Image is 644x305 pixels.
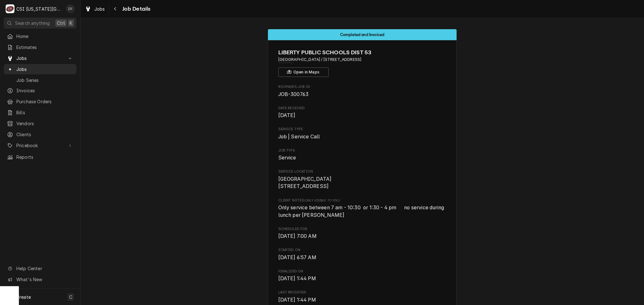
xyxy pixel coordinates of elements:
[278,91,447,98] span: Roopairs Job ID
[16,98,73,105] span: Purchase Orders
[16,294,31,300] span: Create
[278,106,447,111] span: Date Received
[278,106,447,119] div: Date Received
[278,198,447,203] span: Client Notes
[278,269,447,274] span: Finalized On
[278,134,320,140] span: Job | Service Call
[16,77,73,83] span: Job Series
[16,154,73,160] span: Reports
[278,204,447,219] span: [object Object]
[4,85,76,96] a: Invoices
[16,120,73,127] span: Vendors
[278,112,296,118] span: [DATE]
[278,254,447,261] span: Started On
[278,84,447,98] div: Roopairs Job ID
[278,205,446,218] span: Only service between 7 am - 10:30 or 1:30 - 4 pm no service during lunch per [PERSON_NAME]
[278,84,447,89] span: Roopairs Job ID
[278,275,447,282] span: Finalized On
[278,297,316,303] span: [DATE] 1:44 PM
[278,169,447,190] div: Service Location
[278,227,447,232] span: Scheduled For
[94,6,105,12] span: Jobs
[278,57,447,62] span: Address
[4,107,76,118] a: Bills
[4,129,76,140] a: Clients
[278,176,332,190] span: [GEOGRAPHIC_DATA] [STREET_ADDRESS]
[278,233,447,240] span: Scheduled For
[15,20,50,26] span: Search anything
[278,112,447,119] span: Date Received
[4,42,76,52] a: Estimates
[16,33,73,40] span: Home
[4,140,76,151] a: Go to Pricebook
[4,75,76,85] a: Job Series
[4,53,76,63] a: Go to Jobs
[16,87,73,94] span: Invoices
[278,175,447,190] span: Service Location
[278,133,447,141] span: Service Type
[278,290,447,295] span: Last Modified
[66,4,75,13] div: DF
[16,55,64,62] span: Jobs
[69,20,72,26] span: K
[278,296,447,304] span: Last Modified
[4,118,76,129] a: Vendors
[4,263,76,274] a: Go to Help Center
[16,44,73,51] span: Estimates
[278,233,317,239] span: [DATE] 7:00 AM
[278,148,447,153] span: Job Type
[304,199,340,202] span: (Only Visible to You)
[268,29,457,40] div: Status
[278,227,447,240] div: Scheduled For
[278,48,447,77] div: Client Information
[4,152,76,162] a: Reports
[16,142,64,149] span: Pricebook
[6,4,14,13] div: CSI Kansas City's Avatar
[340,33,385,37] span: Completed and Invoiced
[278,248,447,261] div: Started On
[278,91,309,97] span: JOB-300763
[16,265,73,272] span: Help Center
[120,5,151,13] span: Job Details
[4,274,76,285] a: Go to What's New
[16,66,73,72] span: Jobs
[278,254,316,260] span: [DATE] 6:57 AM
[16,6,63,12] div: CSI [US_STATE][GEOGRAPHIC_DATA]
[278,127,447,132] span: Service Type
[278,127,447,140] div: Service Type
[82,4,108,14] a: Jobs
[16,276,73,283] span: What's New
[16,131,73,138] span: Clients
[278,67,329,77] button: Open in Maps
[4,64,76,74] a: Jobs
[57,20,65,26] span: Ctrl
[278,198,447,219] div: [object Object]
[278,48,447,57] span: Name
[4,96,76,107] a: Purchase Orders
[69,294,72,300] span: C
[6,4,14,13] div: C
[16,109,73,116] span: Bills
[66,4,75,13] div: David Fannin's Avatar
[278,154,447,162] span: Job Type
[278,269,447,282] div: Finalized On
[4,18,76,29] button: Search anythingCtrlK
[278,148,447,162] div: Job Type
[278,290,447,303] div: Last Modified
[110,4,120,14] button: Navigate back
[278,155,296,161] span: Service
[4,31,76,41] a: Home
[278,248,447,253] span: Started On
[278,169,447,174] span: Service Location
[278,276,316,281] span: [DATE] 1:44 PM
